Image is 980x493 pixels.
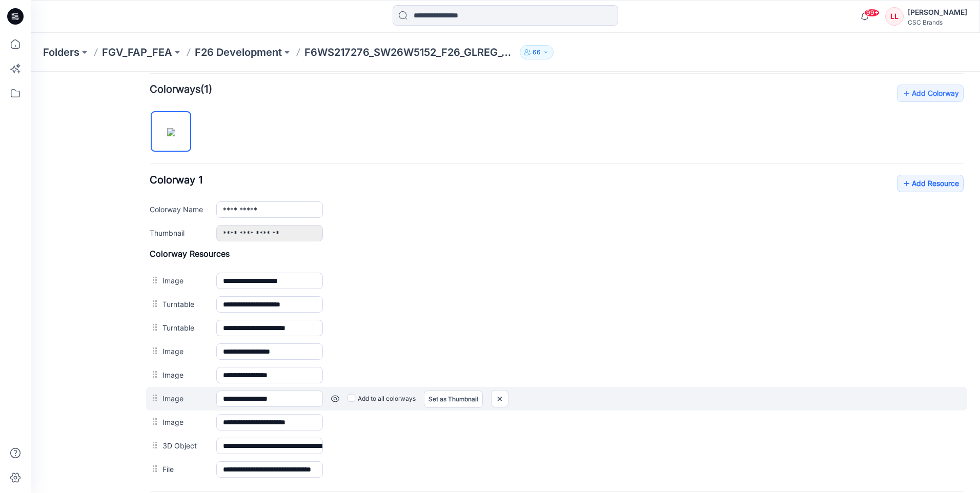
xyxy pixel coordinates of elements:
label: Image [132,321,175,332]
input: Add to all colorways [317,320,323,327]
span: Colorway 1 [119,102,172,114]
p: F6WS217276_SW26W5152_F26_GLREG_VFA [304,45,516,59]
img: close-btn.svg [461,319,477,336]
a: Set as Thumbnail [393,319,452,336]
div: [PERSON_NAME] [908,6,967,18]
a: Folders [43,45,79,59]
label: Turntable [132,250,175,261]
label: 3D Object [132,368,175,379]
div: LL [885,7,904,26]
label: Thumbnail [119,155,175,167]
span: 99+ [864,9,880,17]
div: CSC Brands [908,18,967,26]
a: F26 Development [195,45,282,59]
a: Add Resource [866,103,933,120]
a: FGV_FAP_FEA [102,45,172,59]
iframe: edit-style [31,72,980,493]
label: Image [132,297,175,309]
label: Image [132,203,175,214]
p: 66 [533,47,541,58]
label: Colorway Name [119,132,175,143]
label: Image [132,344,175,356]
label: Image [132,274,175,285]
label: File [132,392,175,403]
label: Add to all colorways [317,319,385,335]
button: 66 [520,45,554,59]
label: Turntable [132,227,175,238]
h4: Colorway Resources [119,177,933,187]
